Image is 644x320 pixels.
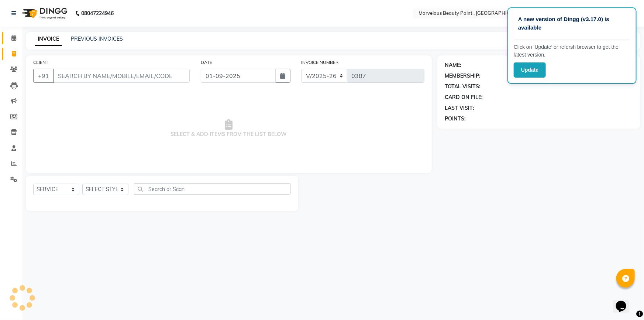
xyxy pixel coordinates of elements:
input: Search or Scan [134,183,291,195]
a: PREVIOUS INVOICES [71,35,123,42]
img: logo [19,3,69,24]
b: 08047224946 [81,3,114,24]
div: NAME: [445,61,461,69]
p: A new version of Dingg (v3.17.0) is available [518,15,626,32]
label: INVOICE NUMBER [302,59,339,66]
p: Click on ‘Update’ or refersh browser to get the latest version. [514,43,630,59]
iframe: chat widget [613,290,637,313]
div: CARD ON FILE: [445,93,483,101]
button: Update [514,62,546,78]
input: SEARCH BY NAME/MOBILE/EMAIL/CODE [53,69,190,83]
div: MEMBERSHIP: [445,72,481,80]
div: TOTAL VISITS: [445,83,481,91]
button: +91 [33,69,54,83]
label: DATE [201,59,212,66]
a: INVOICE [35,33,62,46]
div: LAST VISIT: [445,104,474,112]
label: CLIENT [33,59,48,66]
span: SELECT & ADD ITEMS FROM THE LIST BELOW [33,92,424,166]
div: POINTS: [445,115,466,123]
